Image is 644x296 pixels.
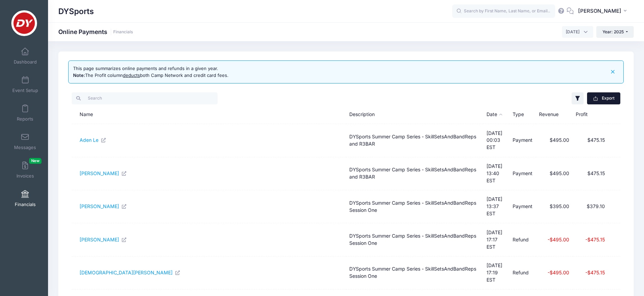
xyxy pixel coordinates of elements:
[16,173,34,179] span: Invoices
[9,158,42,182] a: InvoicesNew
[58,28,133,35] h1: Online Payments
[536,190,573,223] td: $395.00
[12,88,38,93] span: Event Setup
[80,270,180,275] a: [DEMOGRAPHIC_DATA][PERSON_NAME]
[72,92,218,104] input: Search
[29,158,42,164] span: New
[80,237,127,242] a: [PERSON_NAME]
[573,223,608,256] td: -$475.15
[509,124,536,157] td: Payment
[9,129,42,153] a: Messages
[346,105,483,124] th: Description: activate to sort column ascending
[9,101,42,125] a: Reports
[562,26,593,38] span: July 2025
[573,190,608,223] td: $379.10
[17,116,33,122] span: Reports
[9,186,42,210] a: Financials
[73,65,229,79] div: This page summarizes online payments and refunds in a given year. The Profit column both Camp Net...
[509,223,536,256] td: Refund
[509,105,536,124] th: Type: activate to sort column ascending
[573,257,608,289] td: -$475.15
[483,190,509,223] td: [DATE] 13:37 EST
[9,72,42,96] a: Event Setup
[509,157,536,190] td: Payment
[346,190,483,223] td: DYSports Summer Camp Series - SkillSetsAndBandReps Session One
[346,223,483,256] td: DYSports Summer Camp Series - SkillSetsAndBandReps Session One
[58,3,94,19] h1: DYSports
[483,157,509,190] td: [DATE] 13:40 EST
[536,257,573,289] td: -$495.00
[509,257,536,289] td: Refund
[602,29,624,34] span: Year: 2025
[536,157,573,190] td: $495.00
[483,223,509,256] td: [DATE] 17:17 EST
[346,157,483,190] td: DYSports Summer Camp Series - SkillSetsAndBandReps and R3BAR
[346,124,483,157] td: DYSports Summer Camp Series - SkillSetsAndBandReps and R3BAR
[452,4,555,18] input: Search by First Name, Last Name, or Email...
[483,257,509,289] td: [DATE] 17:19 EST
[483,124,509,157] td: [DATE] 00:03 EST
[509,190,536,223] td: Payment
[123,72,140,78] u: deducts
[573,124,608,157] td: $475.15
[11,10,37,36] img: DYSports
[72,105,346,124] th: Name: activate to sort column ascending
[73,72,85,78] b: Note:
[113,30,133,35] a: Financials
[566,29,579,35] span: July 2025
[536,105,573,124] th: Revenue: activate to sort column ascending
[573,105,608,124] th: Profit: activate to sort column ascending
[346,257,483,289] td: DYSports Summer Camp Series - SkillSetsAndBandReps Session One
[578,7,621,15] span: [PERSON_NAME]
[14,59,37,65] span: Dashboard
[574,3,634,19] button: [PERSON_NAME]
[536,223,573,256] td: -$495.00
[80,203,127,209] a: [PERSON_NAME]
[80,137,106,143] a: Aden Le
[80,170,127,176] a: [PERSON_NAME]
[587,92,620,104] button: Export
[14,145,36,150] span: Messages
[573,157,608,190] td: $475.15
[596,26,634,38] button: Year: 2025
[15,202,36,207] span: Financials
[536,124,573,157] td: $495.00
[9,44,42,68] a: Dashboard
[483,105,509,124] th: Date: activate to sort column descending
